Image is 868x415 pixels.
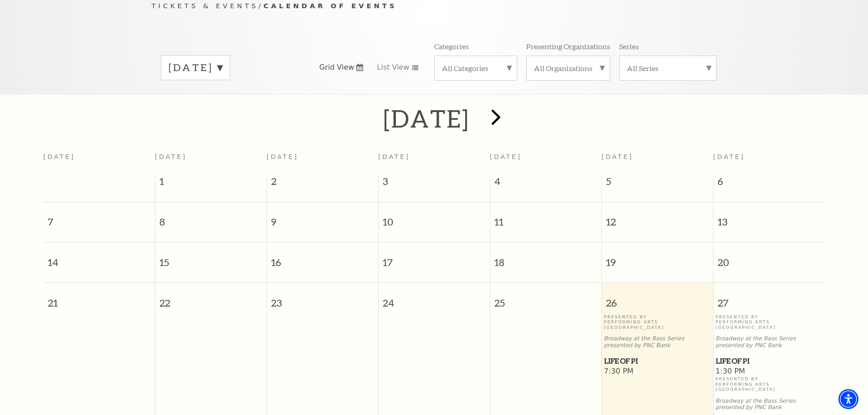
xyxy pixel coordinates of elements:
[152,0,717,12] p: /
[602,202,713,234] span: 12
[267,153,298,160] span: [DATE]
[267,202,378,234] span: 9
[526,41,610,51] p: Presenting Organizations
[627,63,709,73] label: All Series
[263,2,397,10] span: Calendar of Events
[152,2,259,10] span: Tickets & Events
[534,63,602,73] label: All Organizations
[490,242,601,274] span: 18
[604,355,710,367] span: Life of Pi
[715,335,822,349] p: Broadway at the Bass Series presented by PNC Bank
[604,314,711,330] p: Presented By Performing Arts [GEOGRAPHIC_DATA]
[379,242,490,274] span: 17
[838,389,858,409] div: Accessibility Menu
[267,283,378,314] span: 23
[378,153,410,160] span: [DATE]
[490,202,601,234] span: 11
[442,63,509,73] label: All Categories
[434,41,469,51] p: Categories
[601,153,633,160] span: [DATE]
[602,283,713,314] span: 26
[379,174,490,193] span: 3
[714,242,825,274] span: 20
[383,104,469,133] h2: [DATE]
[379,202,490,234] span: 10
[715,398,822,411] p: Broadway at the Bass Series presented by PNC Bank
[714,283,825,314] span: 27
[716,355,822,367] span: Life of Pi
[43,283,155,314] span: 21
[169,61,222,75] label: [DATE]
[155,174,267,193] span: 1
[714,202,825,234] span: 13
[43,202,155,234] span: 7
[619,41,639,51] p: Series
[715,367,822,377] span: 1:30 PM
[490,153,522,160] span: [DATE]
[155,202,267,234] span: 8
[319,62,354,72] span: Grid View
[155,153,187,160] span: [DATE]
[478,102,511,135] button: next
[602,174,713,193] span: 5
[379,283,490,314] span: 24
[490,283,601,314] span: 25
[602,242,713,274] span: 19
[604,335,711,349] p: Broadway at the Bass Series presented by PNC Bank
[43,242,155,274] span: 14
[713,153,745,160] span: [DATE]
[604,367,711,377] span: 7:30 PM
[377,62,409,72] span: List View
[155,283,267,314] span: 22
[267,242,378,274] span: 16
[43,148,155,174] th: [DATE]
[155,242,267,274] span: 15
[715,376,822,392] p: Presented By Performing Arts [GEOGRAPHIC_DATA]
[715,314,822,330] p: Presented By Performing Arts [GEOGRAPHIC_DATA]
[267,174,378,193] span: 2
[714,174,825,193] span: 6
[490,174,601,193] span: 4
